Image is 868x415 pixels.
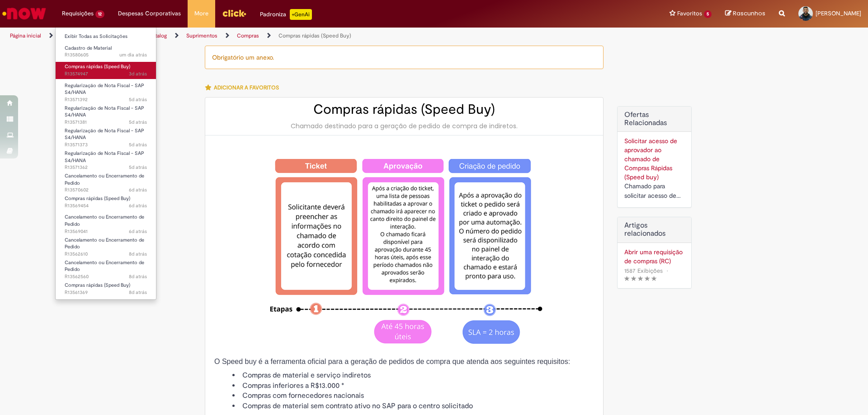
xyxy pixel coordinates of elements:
li: Compras inferiores a R$13.000 * [232,381,594,391]
time: 24/09/2025 11:34:10 [129,273,147,280]
span: 1587 Exibições [624,267,663,275]
ul: Trilhas de página [7,28,572,44]
time: 24/09/2025 11:41:11 [129,251,147,257]
a: Exibir Todas as Solicitações [56,32,156,42]
span: Compras rápidas (Speed Buy) [65,195,130,202]
span: • [665,265,670,277]
span: R13574947 [65,70,147,78]
span: Favoritos [677,9,702,18]
span: Regularização de Nota Fiscal - SAP S4/HANA [65,150,144,164]
div: Chamado destinado para a geração de pedido de compra de indiretos. [214,121,594,131]
a: Compras rápidas (Speed Buy) [278,32,351,39]
span: Regularização de Nota Fiscal - SAP S4/HANA [65,127,144,141]
span: R13580605 [65,51,147,59]
span: R13562560 [65,273,147,280]
span: [PERSON_NAME] [816,9,861,17]
a: Aberto R13580605 : Cadastro de Material [56,43,156,60]
span: Cancelamento ou Encerramento de Pedido [65,214,144,228]
span: 6d atrás [129,202,147,209]
span: R13570602 [65,187,147,194]
span: 5d atrás [129,119,147,126]
time: 26/09/2025 15:57:27 [129,141,147,148]
div: Padroniza [260,9,312,20]
time: 26/09/2025 13:30:43 [129,187,147,193]
a: Solicitar acesso de aprovador ao chamado de Compras Rápidas (Speed buy) [624,137,677,181]
a: Aberto R13569454 : Compras rápidas (Speed Buy) [56,194,156,210]
time: 26/09/2025 15:55:48 [129,164,147,171]
li: Compras de material e serviço indiretos [232,370,594,381]
time: 24/09/2025 07:34:42 [129,289,147,296]
span: More [194,9,208,18]
span: Adicionar a Favoritos [214,84,279,91]
span: 5 [704,10,712,18]
a: Aberto R13571362 : Regularização de Nota Fiscal - SAP S4/HANA [56,149,156,168]
span: R13569454 [65,202,147,210]
span: um dia atrás [119,51,147,58]
span: Rascunhos [733,9,765,18]
span: Cancelamento ou Encerramento de Pedido [65,259,144,273]
time: 26/09/2025 16:00:21 [129,96,147,103]
span: R13562610 [65,251,147,258]
span: R13571362 [65,164,147,171]
span: Cancelamento ou Encerramento de Pedido [65,173,144,187]
span: 5d atrás [129,96,147,103]
span: 12 [95,10,104,18]
a: Aberto R13574947 : Compras rápidas (Speed Buy) [56,62,156,79]
time: 26/09/2025 08:03:11 [129,228,147,235]
div: Obrigatório um anexo. [205,46,604,69]
p: +GenAi [290,9,312,20]
h2: Compras rápidas (Speed Buy) [214,102,594,117]
span: R13561369 [65,289,147,296]
a: Aberto R13561369 : Compras rápidas (Speed Buy) [56,280,156,297]
a: Suprimentos [186,32,217,39]
h2: Ofertas Relacionadas [624,111,684,127]
div: Ofertas Relacionadas [617,106,692,208]
span: O Speed buy é a ferramenta oficial para a geração de pedidos de compra que atenda aos seguintes r... [214,358,570,365]
a: Aberto R13569041 : Cancelamento ou Encerramento de Pedido [56,212,156,232]
time: 26/09/2025 09:44:40 [129,202,147,209]
span: Compras rápidas (Speed Buy) [65,282,130,289]
a: Rascunhos [725,9,765,18]
span: Compras rápidas (Speed Buy) [65,63,130,70]
span: Requisições [62,9,94,18]
span: R13571381 [65,119,147,126]
a: Aberto R13562560 : Cancelamento ou Encerramento de Pedido [56,258,156,277]
span: 5d atrás [129,164,147,171]
img: click_logo_yellow_360x200.png [222,6,246,20]
span: 5d atrás [129,141,147,148]
span: R13571392 [65,96,147,103]
span: R13569041 [65,228,147,235]
h3: Artigos relacionados [624,222,684,238]
ul: Requisições [55,27,156,300]
span: R13571373 [65,141,147,149]
time: 26/09/2025 15:58:58 [129,119,147,126]
time: 30/09/2025 10:47:47 [119,51,147,58]
a: Compras [237,32,259,39]
span: 3d atrás [129,70,147,77]
img: ServiceNow [1,5,47,23]
div: Chamado para solicitar acesso de aprovador ao ticket de Speed buy [624,182,684,201]
span: Cancelamento ou Encerramento de Pedido [65,237,144,251]
a: Página inicial [10,32,41,39]
a: Aberto R13571373 : Regularização de Nota Fiscal - SAP S4/HANA [56,126,156,145]
span: Cadastro de Material [65,45,112,51]
a: Aberto R13562610 : Cancelamento ou Encerramento de Pedido [56,235,156,255]
button: Adicionar a Favoritos [205,78,284,97]
li: Compras com fornecedores nacionais [232,391,594,401]
span: 8d atrás [129,289,147,296]
time: 29/09/2025 08:31:45 [129,70,147,77]
a: Aberto R13570602 : Cancelamento ou Encerramento de Pedido [56,171,156,191]
li: Compras de material sem contrato ativo no SAP para o centro solicitado [232,401,594,411]
span: Regularização de Nota Fiscal - SAP S4/HANA [65,82,144,96]
a: Abrir uma requisição de compras (RC) [624,247,684,266]
a: Aberto R13571381 : Regularização de Nota Fiscal - SAP S4/HANA [56,103,156,123]
span: 8d atrás [129,251,147,257]
span: 8d atrás [129,273,147,280]
span: 6d atrás [129,187,147,193]
span: 6d atrás [129,228,147,235]
span: Despesas Corporativas [118,9,181,18]
span: Regularização de Nota Fiscal - SAP S4/HANA [65,105,144,119]
a: Aberto R13571392 : Regularização de Nota Fiscal - SAP S4/HANA [56,81,156,100]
